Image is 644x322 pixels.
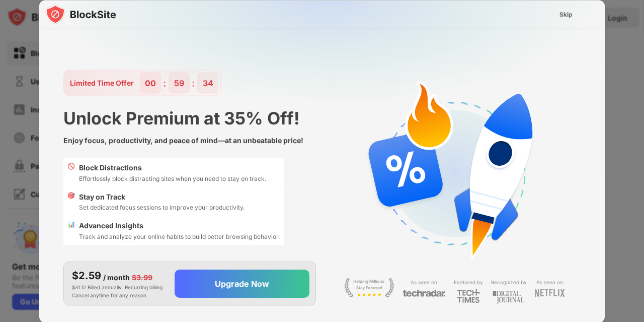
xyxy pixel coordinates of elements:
[79,231,280,241] div: Track and analyze your online habits to build better browsing behavior.
[79,220,280,231] div: Advanced Insights
[132,272,152,283] div: $3.99
[457,289,480,303] img: light-techtimes.svg
[103,272,130,283] div: / month
[536,277,563,287] div: As seen on
[67,220,75,241] div: 📊
[72,268,167,299] div: $31.12 Billed annually. Recurring billing. Cancel anytime for any reason
[493,289,525,306] img: light-digital-journal.svg
[535,289,565,297] img: light-netflix.svg
[411,277,437,287] div: As seen on
[215,279,269,289] div: Upgrade Now
[491,277,527,287] div: Recognized by
[67,191,75,212] div: 🎯
[559,9,573,19] div: Skip
[344,277,394,297] img: light-stay-focus.svg
[79,203,245,212] div: Set dedicated focus sessions to improve your productivity.
[72,268,101,283] div: $2.59
[403,289,446,298] img: light-techradar.svg
[454,277,483,287] div: Featured by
